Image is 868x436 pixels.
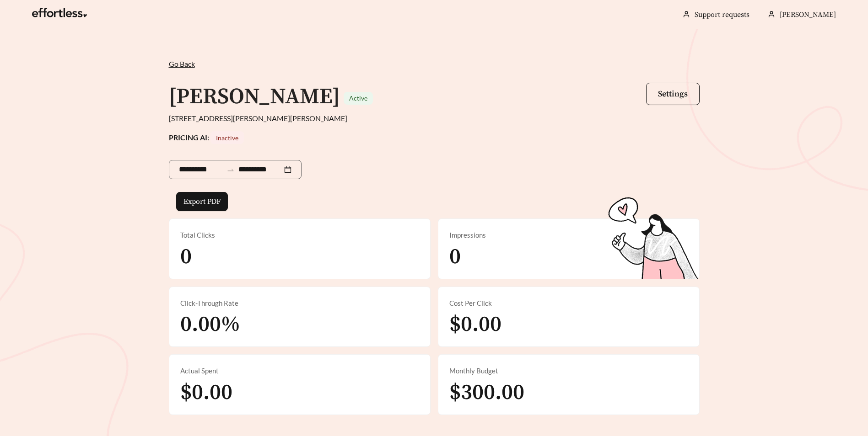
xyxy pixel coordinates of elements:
[449,298,688,308] div: Cost Per Click
[180,366,419,376] div: Actual Spent
[780,10,836,19] span: [PERSON_NAME]
[449,366,688,376] div: Monthly Budget
[169,59,195,68] span: Go Back
[176,192,228,211] button: Export PDF
[349,94,367,102] span: Active
[169,83,340,111] h1: [PERSON_NAME]
[658,89,688,99] span: Settings
[695,10,749,19] a: Support requests
[180,298,419,308] div: Click-Through Rate
[226,165,235,174] span: to
[449,230,688,240] div: Impressions
[180,230,419,240] div: Total Clicks
[216,134,238,142] span: Inactive
[180,379,232,406] span: $0.00
[449,379,524,406] span: $300.00
[646,83,700,105] button: Settings
[226,166,235,174] span: swap-right
[169,113,700,124] div: [STREET_ADDRESS][PERSON_NAME][PERSON_NAME]
[180,243,192,271] span: 0
[449,243,461,271] span: 0
[449,311,501,338] span: $0.00
[180,311,240,338] span: 0.00%
[169,133,244,142] strong: PRICING AI:
[183,196,221,207] span: Export PDF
